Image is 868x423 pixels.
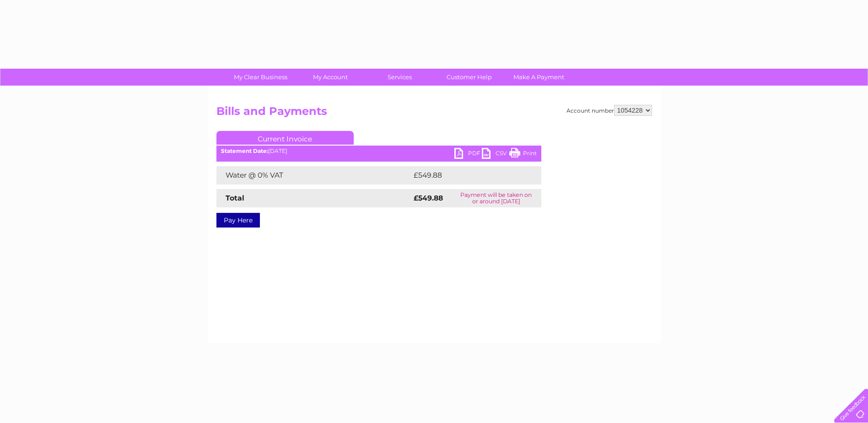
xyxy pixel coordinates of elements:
[362,69,437,86] a: Services
[566,105,652,116] div: Account number
[216,166,411,184] td: Water @ 0% VAT
[292,69,368,86] a: My Account
[411,166,525,184] td: £549.88
[509,148,537,161] a: Print
[223,69,298,86] a: My Clear Business
[226,194,244,202] strong: Total
[451,189,541,207] td: Payment will be taken on or around [DATE]
[414,194,443,202] strong: £549.88
[216,131,354,145] a: Current Invoice
[454,148,482,161] a: PDF
[216,148,541,154] div: [DATE]
[216,105,652,122] h2: Bills and Payments
[216,213,260,228] a: Pay Here
[501,69,577,86] a: Make A Payment
[482,148,509,161] a: CSV
[431,69,507,86] a: Customer Help
[221,147,268,154] b: Statement Date:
